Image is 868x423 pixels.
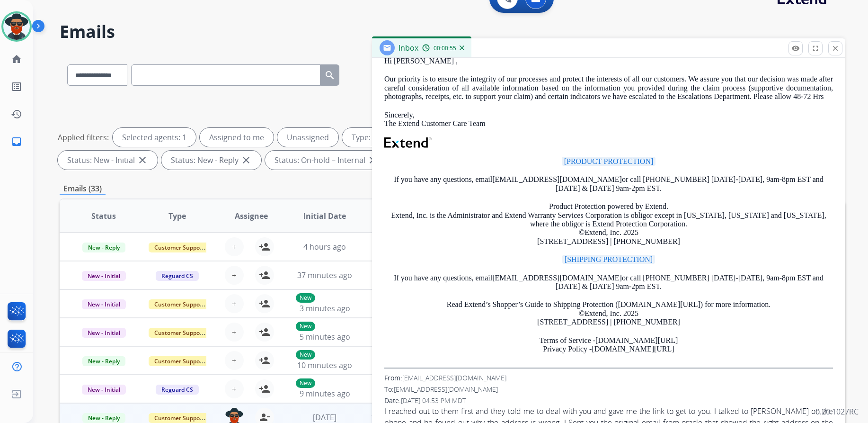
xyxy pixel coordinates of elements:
div: From: [384,373,833,383]
p: Emails (33) [60,183,106,195]
span: Customer Support [149,299,210,309]
mat-icon: list_alt [11,81,22,92]
div: Status: New - Initial [58,151,158,170]
p: Applied filters: [58,132,109,143]
p: If you have any questions, email or call [PHONE_NUMBER] [DATE]-[DATE], 9am-8pm EST and [DATE] & [... [384,175,833,193]
span: 4 hours ago [303,242,346,252]
mat-icon: close [831,44,840,53]
span: 37 minutes ago [297,270,352,280]
span: Reguard CS [156,385,199,395]
div: Unassigned [277,128,338,147]
mat-icon: inbox [11,136,22,147]
button: + [225,294,244,313]
span: 9 minutes ago [300,388,350,399]
span: Inbox [399,43,418,53]
span: New - Initial [82,299,126,309]
p: New [296,350,315,360]
span: Initial Date [303,210,346,222]
mat-icon: fullscreen [811,44,820,53]
p: Our priority is to ensure the integrity of our processes and protect the interests of all our cus... [384,75,833,101]
span: Type [168,210,186,222]
span: Updated Date [370,205,409,227]
p: If you have any questions, email or call [PHONE_NUMBER] [DATE]-[DATE], 9am-8pm EST and [DATE] & [... [384,274,833,291]
span: Status [91,210,116,222]
mat-icon: person_add [259,326,270,338]
div: Selected agents: 1 [113,128,196,147]
button: + [225,379,244,398]
a: [DOMAIN_NAME][URL] [618,300,700,308]
span: New - Reply [82,356,125,366]
span: Customer Support [149,328,210,338]
span: Customer Support [149,243,210,252]
mat-icon: person_add [259,298,270,309]
p: New [296,293,315,303]
span: New - Initial [82,328,126,338]
mat-icon: person_add [259,383,270,395]
mat-icon: history [11,108,22,120]
span: [PRODUCT PROTECTION] [562,157,656,166]
span: + [232,326,236,338]
span: + [232,270,236,281]
a: [EMAIL_ADDRESS][DOMAIN_NAME] [492,274,622,282]
mat-icon: search [324,70,336,81]
button: + [225,266,244,285]
p: New [296,322,315,331]
mat-icon: person_add [259,270,270,281]
span: New - Reply [82,243,125,252]
mat-icon: close [240,154,252,166]
span: New - Initial [82,271,126,281]
p: 0.20.1027RC [815,406,859,417]
mat-icon: person_remove [259,412,270,423]
img: Extend Logo [384,137,432,148]
div: To: [384,385,833,394]
span: [DATE] [313,412,337,423]
span: Customer Support [149,413,210,423]
span: + [232,298,236,309]
span: 3 minutes ago [300,303,350,314]
a: [EMAIL_ADDRESS][DOMAIN_NAME] [402,373,506,382]
a: [DOMAIN_NAME][URL] [592,345,674,353]
span: Reguard CS [156,271,199,281]
button: + [225,237,244,256]
p: Hi [PERSON_NAME] , [384,57,833,65]
button: + [225,351,244,370]
div: Date: [384,396,833,405]
div: Status: On-hold – Internal [265,151,388,170]
p: Read Extend’s Shopper’s Guide to Shipping Protection ( ) for more information. ©Extend, Inc. 2025... [384,300,833,326]
span: New - Reply [82,413,125,423]
div: Assigned to me [200,128,274,147]
p: Product Protection powered by Extend. Extend, Inc. is the Administrator and Extend Warranty Servi... [384,202,833,246]
span: 5 minutes ago [300,332,350,342]
mat-icon: home [11,54,22,65]
mat-icon: person_add [259,241,270,252]
span: New - Initial [82,385,126,395]
span: + [232,241,236,252]
p: Terms of Service - Privacy Policy - [384,336,833,354]
span: Assignee [235,210,268,222]
span: 00:00:55 [434,45,456,52]
span: + [232,383,236,395]
a: [DOMAIN_NAME][URL] [595,336,678,344]
span: 10 minutes ago [297,360,352,370]
mat-icon: remove_red_eye [791,44,800,53]
h2: Emails [60,22,845,41]
span: + [232,355,236,366]
img: avatar [3,13,30,40]
mat-icon: close [367,154,379,166]
a: [EMAIL_ADDRESS][DOMAIN_NAME] [394,385,498,394]
mat-icon: person_add [259,355,270,366]
a: [EMAIL_ADDRESS][DOMAIN_NAME] [492,175,622,183]
div: Type: Customer Support [342,128,462,147]
p: Sincerely, The Extend Customer Care Team [384,111,833,128]
mat-icon: close [137,154,148,166]
p: New [296,378,315,388]
span: [SHIPPING PROTECTION] [562,255,655,264]
span: 14 minutes ago [371,412,426,423]
span: [DATE] 04:53 PM MDT [401,396,466,405]
button: + [225,323,244,342]
div: Status: New - Reply [161,151,261,170]
span: Customer Support [149,356,210,366]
